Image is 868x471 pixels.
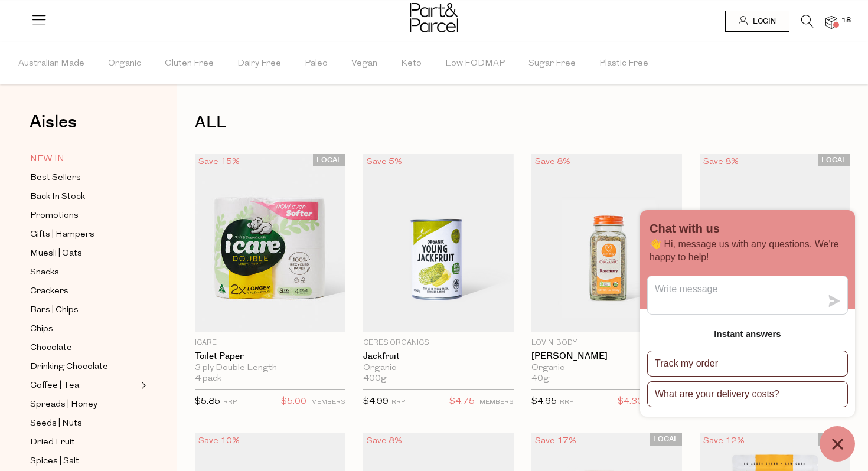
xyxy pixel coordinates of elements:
span: Gifts | Hampers [30,228,94,242]
div: Save 5% [363,154,406,170]
span: Chips [30,322,53,336]
span: Gluten Free [165,43,214,84]
span: Chocolate [30,341,72,355]
div: 3 ply Double Length [195,363,345,374]
span: Best Sellers [30,171,81,185]
span: Back In Stock [30,190,85,204]
small: RRP [391,399,405,405]
span: Login [750,17,776,27]
span: 40g [531,374,549,384]
span: Seeds | Nuts [30,417,82,431]
a: Coffee | Tea [30,378,138,393]
span: Organic [108,43,141,84]
img: Rosemary [531,154,682,332]
span: $4.65 [531,397,557,406]
small: MEMBERS [311,399,345,405]
a: Promotions [30,208,138,223]
img: Jackfruit [363,154,514,332]
div: Save 15% [195,154,243,170]
span: $4.99 [363,397,389,406]
inbox-online-store-chat: Shopify online store chat [637,210,859,462]
span: Sugar Free [528,43,576,84]
img: Banjo Bear [700,154,850,332]
a: Jackfruit [363,351,514,362]
a: Aisles [30,113,77,143]
div: Save 8% [531,154,574,170]
h1: ALL [195,109,850,136]
small: RRP [223,399,237,405]
div: Save 17% [531,433,580,449]
p: Lovin' Body [531,338,682,348]
span: Low FODMAP [445,43,505,84]
a: Chocolate [30,341,138,355]
span: Spices | Salt [30,454,79,469]
a: [PERSON_NAME] [531,351,682,362]
span: Coffee | Tea [30,379,79,393]
a: Crackers [30,284,138,299]
span: Promotions [30,209,79,223]
span: 400g [363,374,387,384]
span: Snacks [30,266,59,280]
a: Toilet Paper [195,351,345,362]
a: Muesli | Oats [30,246,138,261]
span: $5.85 [195,397,220,406]
span: Bars | Chips [30,303,79,318]
div: Save 8% [700,154,742,170]
span: Aisles [30,109,77,135]
span: Paleo [305,43,328,84]
a: Login [725,11,789,32]
a: Drinking Chocolate [30,359,138,374]
div: Organic [531,363,682,374]
a: Spices | Salt [30,454,138,469]
a: 18 [825,16,837,28]
span: Keto [401,43,422,84]
button: Expand/Collapse Coffee | Tea [138,378,146,392]
p: icare [195,338,345,348]
span: Australian Made [18,43,84,84]
small: MEMBERS [479,399,514,405]
a: Back In Stock [30,189,138,204]
a: Dried Fruit [30,435,138,450]
span: Spreads | Honey [30,398,97,412]
a: Snacks [30,265,138,280]
span: 4 pack [195,374,221,384]
span: 18 [838,15,854,26]
img: Toilet Paper [195,154,345,332]
span: $4.75 [449,394,475,410]
a: Chips [30,322,138,336]
span: Plastic Free [599,43,648,84]
a: Best Sellers [30,171,138,185]
div: Organic [363,363,514,374]
span: LOCAL [818,154,850,166]
a: Spreads | Honey [30,397,138,412]
span: LOCAL [313,154,345,166]
div: Save 10% [195,433,243,449]
span: $5.00 [281,394,306,410]
span: Dried Fruit [30,436,75,450]
span: $4.30 [618,394,643,410]
span: NEW IN [30,152,64,166]
span: Crackers [30,284,68,299]
a: Bars | Chips [30,303,138,318]
a: Gifts | Hampers [30,227,138,242]
span: Vegan [351,43,377,84]
a: NEW IN [30,152,138,166]
small: RRP [560,399,573,405]
span: Dairy Free [237,43,281,84]
p: Ceres Organics [363,338,514,348]
img: Part&Parcel [410,3,458,32]
span: Muesli | Oats [30,247,82,261]
a: Seeds | Nuts [30,416,138,431]
span: Drinking Chocolate [30,360,108,374]
div: Save 8% [363,433,406,449]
